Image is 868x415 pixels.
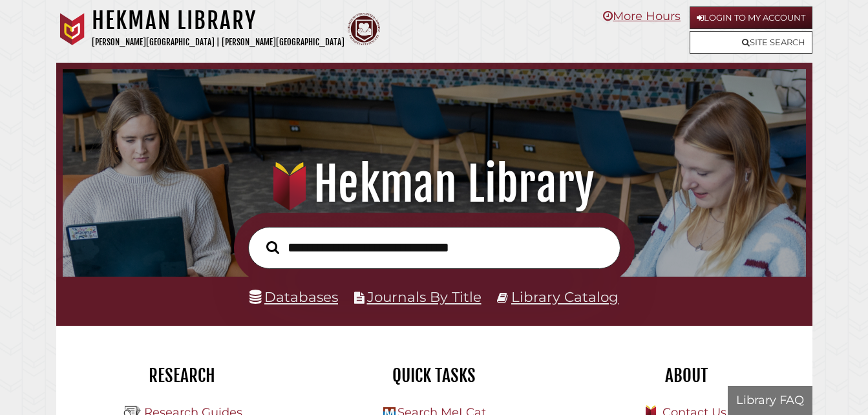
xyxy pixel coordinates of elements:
[56,13,89,45] img: Calvin University
[249,288,338,305] a: Databases
[511,288,619,305] a: Library Catalog
[318,365,551,387] h2: Quick Tasks
[367,288,482,305] a: Journals By Title
[66,365,299,387] h2: Research
[603,9,681,23] a: More Hours
[690,6,812,29] a: Login to My Account
[570,365,803,387] h2: About
[92,6,344,35] h1: Hekman Library
[76,156,793,213] h1: Hekman Library
[266,240,279,254] i: Search
[92,35,344,50] p: [PERSON_NAME][GEOGRAPHIC_DATA] | [PERSON_NAME][GEOGRAPHIC_DATA]
[260,237,286,257] button: Search
[348,13,380,45] img: Calvin Theological Seminary
[690,31,812,54] a: Site Search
